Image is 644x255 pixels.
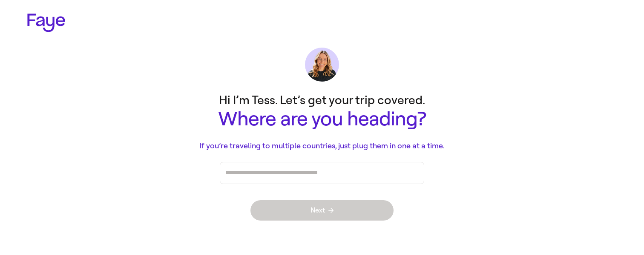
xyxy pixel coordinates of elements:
[225,162,419,184] div: Press enter after you type each destination
[152,108,492,130] h1: Where are you heading?
[310,207,333,214] span: Next
[152,92,492,108] p: Hi I’m Tess. Let’s get your trip covered.
[250,200,394,221] button: Next
[152,140,492,152] p: If you’re traveling to multiple countries, just plug them in one at a time.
